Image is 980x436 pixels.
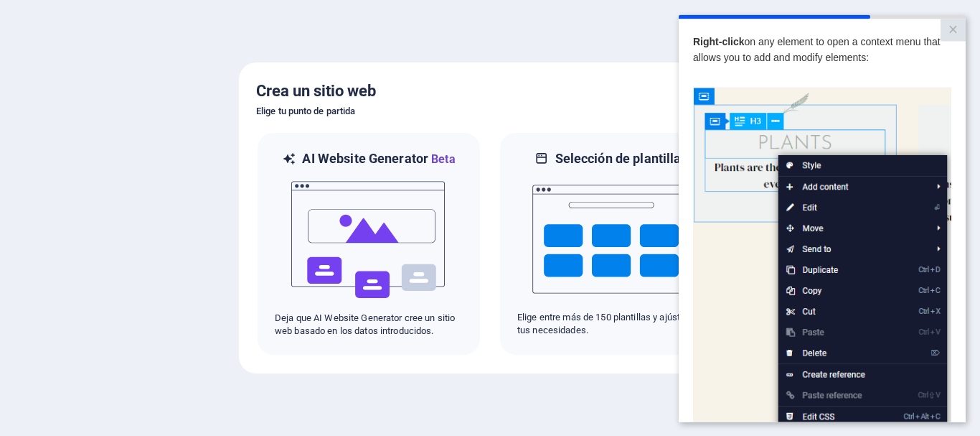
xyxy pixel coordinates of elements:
[256,103,724,120] h6: Elige tu punto de partida
[428,152,456,166] span: Beta
[256,131,481,356] div: AI Website GeneratorBetaaiDeja que AI Website Generator cree un sitio web basado en los datos int...
[14,21,66,32] strong: Right-click
[262,4,287,27] a: Close modal
[275,312,463,338] p: Deja que AI Website Generator cree un sitio web basado en los datos introducidos.
[290,168,448,312] img: ai
[517,311,705,337] p: Elige entre más de 150 plantillas y ajústalas a tus necesidades.
[302,150,455,168] h6: AI Website Generator
[14,21,262,48] span: on any element to open a context menu that allows you to add and modify elements:
[555,150,688,167] h6: Selección de plantillas
[256,80,724,103] h5: Crea un sitio web
[499,131,724,356] div: Selección de plantillasElige entre más de 150 plantillas y ajústalas a tus necesidades.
